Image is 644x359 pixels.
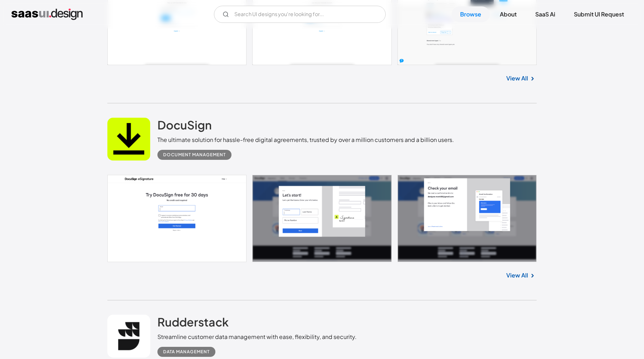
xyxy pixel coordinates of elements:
[163,348,210,356] div: Data Management
[527,6,564,22] a: SaaS Ai
[214,6,386,23] input: Search UI designs you're looking for...
[452,6,490,22] a: Browse
[214,6,386,23] form: Email Form
[163,151,226,159] div: Document Management
[506,74,528,83] a: View All
[506,271,528,280] a: View All
[157,315,229,329] h2: Rudderstack
[157,136,454,144] div: The ultimate solution for hassle-free digital agreements, trusted by over a million customers and...
[11,9,83,20] a: home
[157,118,212,136] a: DocuSign
[157,315,229,333] a: Rudderstack
[157,118,212,132] h2: DocuSign
[565,6,633,22] a: Submit UI Request
[157,333,357,341] div: Streamline customer data management with ease, flexibility, and security.
[491,6,525,22] a: About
